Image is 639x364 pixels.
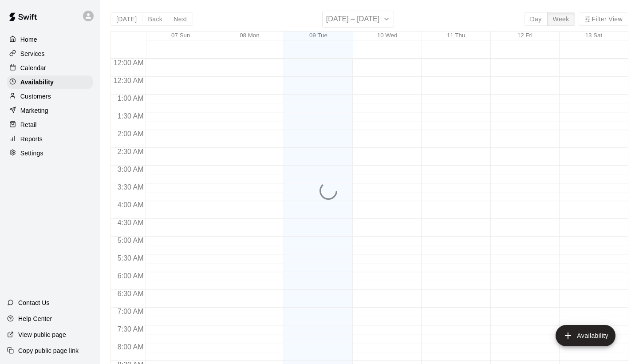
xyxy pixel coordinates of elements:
[18,346,79,355] p: Copy public page link
[115,148,146,155] span: 2:30 AM
[20,135,43,143] p: Reports
[115,112,146,120] span: 1:30 AM
[20,35,37,44] p: Home
[517,32,532,39] button: 12 Fri
[7,33,93,46] a: Home
[20,49,45,58] p: Services
[18,314,52,323] p: Help Center
[115,237,146,244] span: 5:00 AM
[171,32,190,39] button: 07 Sun
[20,106,48,115] p: Marketing
[7,146,93,160] a: Settings
[7,104,93,117] a: Marketing
[115,130,146,138] span: 2:00 AM
[115,219,146,226] span: 4:30 AM
[7,75,93,89] a: Availability
[7,90,93,103] a: Customers
[18,330,66,339] p: View public page
[115,290,146,297] span: 6:30 AM
[20,120,37,129] p: Retail
[7,132,93,146] a: Reports
[7,118,93,131] a: Retail
[115,254,146,262] span: 5:30 AM
[115,201,146,209] span: 4:00 AM
[309,32,327,39] button: 09 Tue
[115,95,146,102] span: 1:00 AM
[115,272,146,280] span: 6:00 AM
[7,47,93,60] a: Services
[447,32,465,39] button: 11 Thu
[18,298,50,307] p: Contact Us
[585,32,603,39] button: 13 Sat
[20,149,43,158] p: Settings
[115,343,146,351] span: 8:00 AM
[20,63,46,72] p: Calendar
[115,308,146,315] span: 7:00 AM
[240,32,259,39] button: 08 Mon
[377,32,398,39] button: 10 Wed
[115,183,146,191] span: 3:30 AM
[115,325,146,333] span: 7:30 AM
[111,77,146,84] span: 12:30 AM
[20,92,51,101] p: Customers
[556,325,615,346] button: add
[111,59,146,67] span: 12:00 AM
[7,61,93,75] a: Calendar
[20,78,54,87] p: Availability
[115,166,146,173] span: 3:00 AM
